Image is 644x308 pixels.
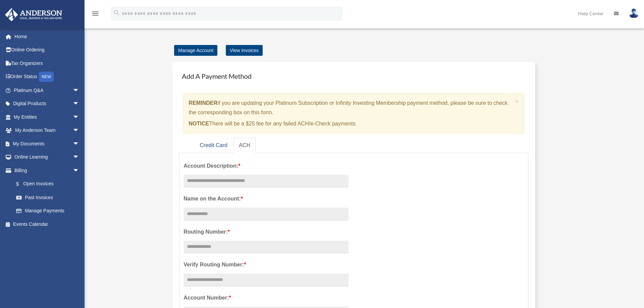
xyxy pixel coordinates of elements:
[20,180,23,188] span: $
[515,97,519,105] span: ×
[5,30,90,43] a: Home
[189,119,512,128] p: There will be a $25 fee for any failed ACH/e-Check payments.
[73,137,86,151] span: arrow_drop_down
[9,177,90,191] a: $Open Invoices
[234,138,256,153] a: ACH
[183,93,524,134] div: if you are updating your Platinum Subscription or Infinity Investing Membership payment method, p...
[5,137,90,150] a: My Documentsarrow_drop_down
[5,110,90,124] a: My Entitiesarrow_drop_down
[189,100,217,106] strong: REMINDER
[184,194,349,204] label: Name on the Account:
[73,84,86,97] span: arrow_drop_down
[113,9,120,17] i: search
[189,121,209,126] strong: NOTICE
[629,8,639,18] img: User Pic
[9,191,90,204] a: Past Invoices
[5,84,90,97] a: Platinum Q&Aarrow_drop_down
[174,45,217,56] a: Manage Account
[39,72,54,82] div: NEW
[184,293,349,303] label: Account Number:
[184,227,349,237] label: Routing Number:
[184,260,349,269] label: Verify Routing Number:
[5,124,90,137] a: My Anderson Teamarrow_drop_down
[73,110,86,124] span: arrow_drop_down
[73,124,86,138] span: arrow_drop_down
[9,204,86,218] a: Manage Payments
[3,8,64,21] img: Anderson Advisors Platinum Portal
[5,70,90,84] a: Order StatusNEW
[184,161,349,171] label: Account Description:
[194,138,233,153] a: Credit Card
[91,12,99,18] a: menu
[5,43,90,57] a: Online Ordering
[73,164,86,177] span: arrow_drop_down
[73,150,86,164] span: arrow_drop_down
[179,69,528,84] h4: Add A Payment Method
[91,9,99,18] i: menu
[5,164,90,177] a: Billingarrow_drop_down
[5,150,90,164] a: Online Learningarrow_drop_down
[5,56,90,70] a: Tax Organizers
[5,217,90,231] a: Events Calendar
[73,97,86,111] span: arrow_drop_down
[515,98,519,105] button: Close
[226,45,263,56] a: View Invoices
[5,97,90,111] a: Digital Productsarrow_drop_down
